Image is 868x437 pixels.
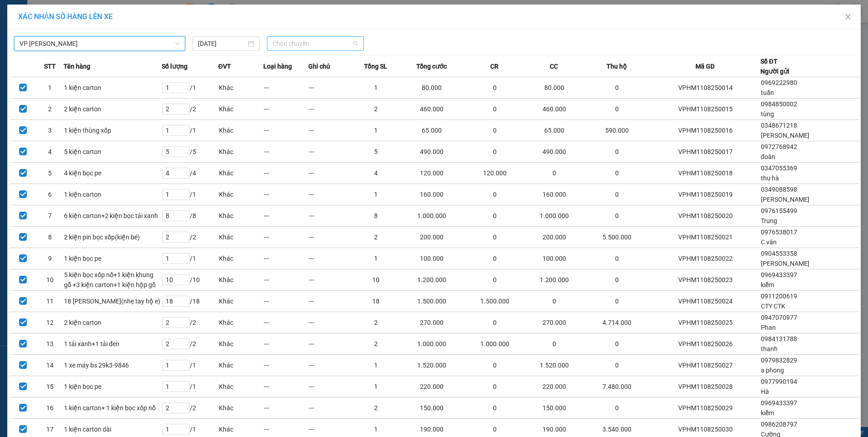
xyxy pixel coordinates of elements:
[162,227,218,248] td: / 2
[584,99,651,120] td: 0
[308,312,353,333] td: ---
[182,301,187,307] span: down
[179,301,189,306] span: Decrease Value
[761,281,774,288] span: kiểm
[761,238,777,246] span: C vân
[162,333,218,355] td: / 2
[651,184,760,205] td: VPHM1108250019
[651,333,760,355] td: VPHM1108250026
[761,122,797,129] span: 0348671218
[308,355,353,376] td: ---
[584,163,651,184] td: 0
[179,318,189,323] span: Increase Value
[584,312,651,333] td: 4.714.000
[761,388,769,395] span: Hà
[182,344,187,349] span: down
[761,164,797,172] span: 0347055369
[651,99,760,120] td: VPHM1108250015
[761,357,797,364] span: 0979832829
[218,269,263,291] td: Khác
[36,291,63,312] td: 11
[36,333,63,355] td: 13
[218,61,231,71] span: ĐVT
[524,163,584,184] td: 0
[308,227,353,248] td: ---
[179,194,189,199] span: Decrease Value
[465,312,524,333] td: 0
[263,397,308,419] td: ---
[584,77,651,99] td: 0
[584,248,651,269] td: 0
[761,228,797,236] span: 0976538017
[36,227,63,248] td: 8
[761,314,797,321] span: 0947070977
[218,312,263,333] td: Khác
[64,163,162,184] td: 4 kiện bọc pe
[263,120,308,141] td: ---
[182,216,187,221] span: down
[524,77,584,99] td: 80.000
[353,77,398,99] td: 1
[182,323,187,328] span: down
[308,333,353,355] td: ---
[36,99,63,120] td: 2
[36,269,63,291] td: 10
[162,269,218,291] td: / 10
[524,333,584,355] td: 0
[179,173,189,178] span: Decrease Value
[465,120,524,141] td: 0
[218,77,263,99] td: Khác
[182,258,187,264] span: down
[36,141,63,163] td: 4
[179,237,189,242] span: Decrease Value
[524,184,584,205] td: 160.000
[465,184,524,205] td: 0
[584,205,651,227] td: 0
[64,184,162,205] td: 1 kiện carton
[584,269,651,291] td: 0
[36,376,63,397] td: 15
[182,254,187,259] span: up
[399,227,465,248] td: 200.000
[64,141,162,163] td: 5 kiện carton
[179,88,189,93] span: Decrease Value
[179,360,189,365] span: Increase Value
[651,355,760,376] td: VPHM1108250027
[60,4,180,16] strong: PHIẾU DÁN LÊN HÀNG
[399,312,465,333] td: 270.000
[308,120,353,141] td: ---
[179,365,189,370] span: Decrease Value
[182,339,187,345] span: up
[218,333,263,355] td: Khác
[761,367,784,374] span: a phong
[179,339,189,344] span: Increase Value
[20,37,180,50] span: VP Hoàng Mai - Kho HN
[179,232,189,237] span: Increase Value
[218,227,263,248] td: Khác
[179,296,189,301] span: Increase Value
[64,269,162,291] td: 5 kiện bọc xốp nổ+1 kiện khung gỗ +3 kiện carton+1 kiện hộp gỗ
[182,194,187,200] span: down
[4,20,69,35] span: [PHONE_NUMBER]
[182,173,187,179] span: down
[761,196,809,203] span: [PERSON_NAME]
[761,132,809,139] span: [PERSON_NAME]
[308,141,353,163] td: ---
[399,205,465,227] td: 1.000.000
[64,61,90,71] span: Tên hàng
[308,269,353,291] td: ---
[64,333,162,355] td: 1 tải xanh+1 tải đen
[182,88,187,93] span: down
[584,227,651,248] td: 5.500.000
[36,184,63,205] td: 6
[64,227,162,248] td: 2 kiện pin bọc xốp(kiện bé)
[524,291,584,312] td: 0
[218,248,263,269] td: Khác
[263,163,308,184] td: ---
[399,333,465,355] td: 1.000.000
[218,184,263,205] td: Khác
[182,211,187,217] span: up
[179,152,189,157] span: Decrease Value
[182,233,187,238] span: up
[308,376,353,397] td: ---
